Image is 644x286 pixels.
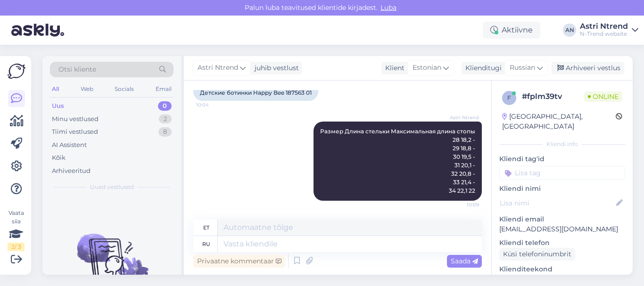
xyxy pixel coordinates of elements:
[552,62,624,74] div: Arhiveeri vestlus
[154,83,173,95] div: Email
[462,63,502,73] div: Klienditugi
[580,23,638,38] a: Astri NtrendN-Trend website
[499,264,625,274] p: Klienditeekond
[499,248,575,261] div: Küsi telefoninumbrit
[584,91,622,102] span: Online
[444,114,479,121] span: Astri Ntrend
[499,184,625,194] p: Kliendi nimi
[507,94,511,101] span: f
[52,166,91,176] div: Arhiveeritud
[193,255,285,268] div: Privaatne kommentaar
[381,63,405,73] div: Klient
[158,127,172,137] div: 8
[522,91,584,102] div: # fplm39tv
[198,63,238,73] span: Astri Ntrend
[499,140,625,148] div: Kliendi info
[510,63,535,73] span: Russian
[79,83,95,95] div: Web
[203,220,209,236] div: et
[378,3,399,12] span: Luba
[444,201,479,208] span: 10:09
[202,236,210,252] div: ru
[8,64,25,79] img: Askly Logo
[499,154,625,164] p: Kliendi tag'id
[159,114,172,124] div: 2
[8,243,25,251] div: 2 / 3
[320,128,475,194] span: Размер Длина стельки Максимальная длина стопы 28 18,2 - 29 18,8 - 30 19,5 - 31 20,1 - 32 20,8 - 3...
[52,127,98,137] div: Tiimi vestlused
[58,65,96,74] span: Otsi kliente
[580,23,628,30] div: Astri Ntrend
[196,101,231,108] span: 10:04
[483,22,540,39] div: Aktiivne
[499,224,625,234] p: [EMAIL_ADDRESS][DOMAIN_NAME]
[413,63,441,73] span: Estonian
[502,112,616,131] div: [GEOGRAPHIC_DATA], [GEOGRAPHIC_DATA]
[90,183,134,191] span: Uued vestlused
[50,83,61,95] div: All
[580,30,628,38] div: N-Trend website
[451,257,478,265] span: Saada
[158,101,172,111] div: 0
[499,166,625,180] input: Lisa tag
[8,209,25,251] div: Vaata siia
[251,63,299,73] div: juhib vestlust
[52,140,87,150] div: AI Assistent
[500,198,614,208] input: Lisa nimi
[193,85,318,101] div: Детские ботинки Happy Bee 187563 01
[52,114,99,124] div: Minu vestlused
[113,83,136,95] div: Socials
[499,238,625,248] p: Kliendi telefon
[563,24,576,37] div: AN
[499,214,625,224] p: Kliendi email
[52,153,66,163] div: Kõik
[52,101,64,111] div: Uus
